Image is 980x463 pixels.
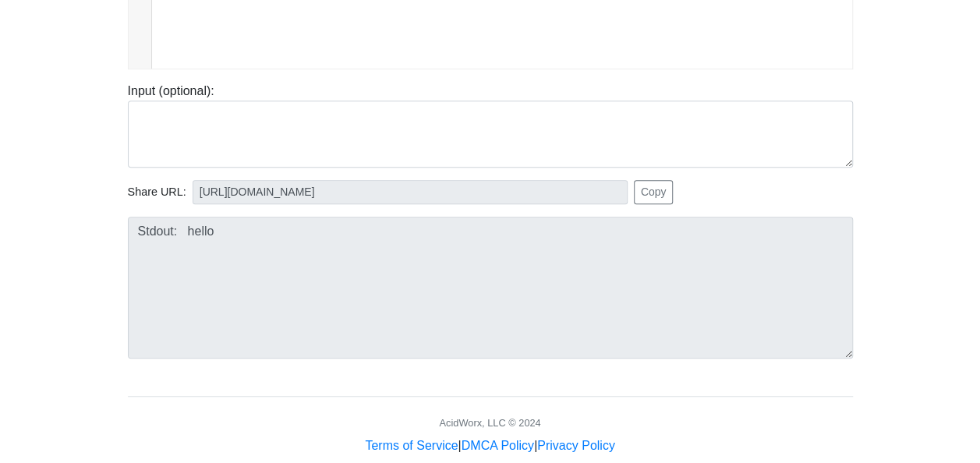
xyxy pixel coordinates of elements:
a: Terms of Service [365,439,458,452]
a: Privacy Policy [537,439,615,452]
div: | | [365,436,614,455]
div: Input (optional): [116,82,865,168]
a: DMCA Policy [462,439,534,452]
input: No share available yet [193,180,628,204]
span: Share URL: [128,184,186,201]
button: Copy [634,180,674,204]
div: AcidWorx, LLC © 2024 [439,415,540,430]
